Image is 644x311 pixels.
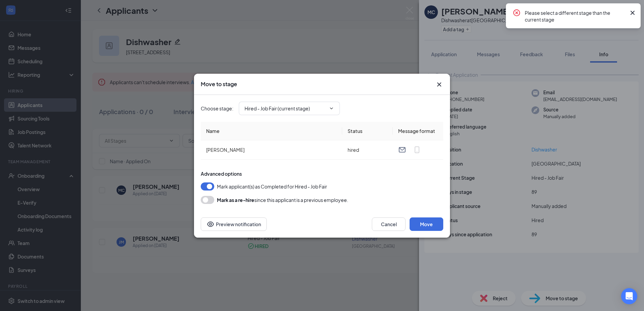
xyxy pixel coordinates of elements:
[513,9,521,17] svg: CrossCircle
[342,140,393,160] td: hired
[342,122,393,140] th: Status
[410,217,443,231] button: Move
[201,217,267,231] button: Preview notificationEye
[329,106,334,111] svg: ChevronDown
[201,122,342,140] th: Name
[398,146,406,154] svg: Email
[413,146,421,154] svg: MobileSms
[435,80,443,89] button: Close
[435,80,443,89] svg: Cross
[372,217,406,231] button: Cancel
[201,105,233,112] span: Choose stage :
[206,220,215,228] svg: Eye
[201,80,237,88] h3: Move to stage
[629,9,637,17] svg: Cross
[217,182,327,191] span: Mark applicant(s) as Completed for Hired - Job Fair
[217,196,348,204] div: since this applicant is a previous employee.
[621,288,637,304] div: Open Intercom Messenger
[217,197,254,203] b: Mark as a re-hire
[206,147,245,153] span: [PERSON_NAME]
[393,122,443,140] th: Message format
[525,9,626,23] div: Please select a different stage than the current stage
[201,170,443,177] div: Advanced options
